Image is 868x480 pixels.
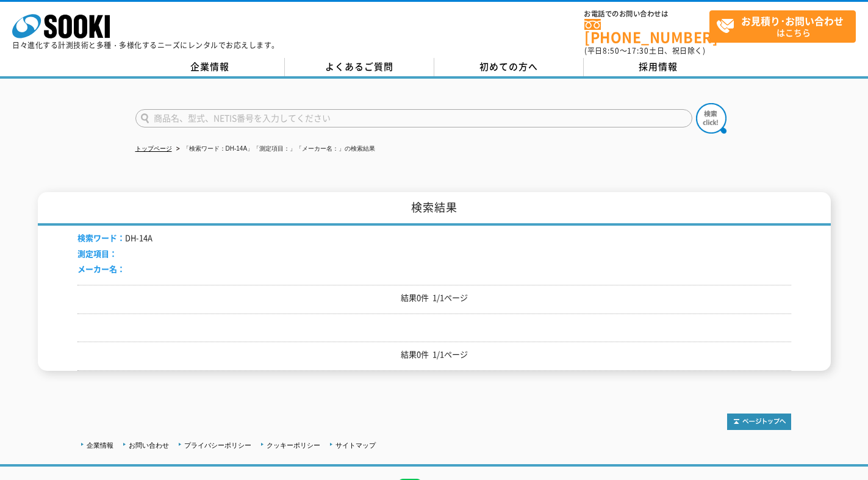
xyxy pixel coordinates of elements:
h1: 検索結果 [38,192,831,226]
a: お見積り･お問い合わせはこちら [709,10,856,43]
li: DH-14A [77,232,152,245]
strong: お見積り･お問い合わせ [741,13,844,28]
img: トップページへ [727,414,791,430]
a: トップページ [135,145,172,152]
a: 初めての方へ [434,58,584,76]
p: 結果0件 1/1ページ [77,348,791,361]
li: 「検索ワード：DH-14A」「測定項目：」「メーカー名：」の検索結果 [174,143,376,156]
span: お電話でのお問い合わせは [584,10,709,18]
a: 採用情報 [584,58,733,76]
a: 企業情報 [87,442,113,449]
a: サイトマップ [335,442,376,449]
a: クッキーポリシー [267,442,320,449]
a: [PHONE_NUMBER] [584,19,709,44]
a: お問い合わせ [129,442,169,449]
p: 結果0件 1/1ページ [77,292,791,304]
a: 企業情報 [135,58,285,76]
img: btn_search.png [696,103,726,134]
span: メーカー名： [77,263,125,274]
span: はこちら [716,11,855,41]
input: 商品名、型式、NETIS番号を入力してください [135,109,692,127]
span: 初めての方へ [479,60,538,73]
span: 8:50 [603,45,620,56]
span: 測定項目： [77,248,117,259]
span: 検索ワード： [77,232,125,243]
span: (平日 ～ 土日、祝日除く) [584,45,705,56]
p: 日々進化する計測技術と多種・多様化するニーズにレンタルでお応えします。 [12,41,279,49]
a: よくあるご質問 [285,58,434,76]
span: 17:30 [627,45,649,56]
a: プライバシーポリシー [184,442,251,449]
